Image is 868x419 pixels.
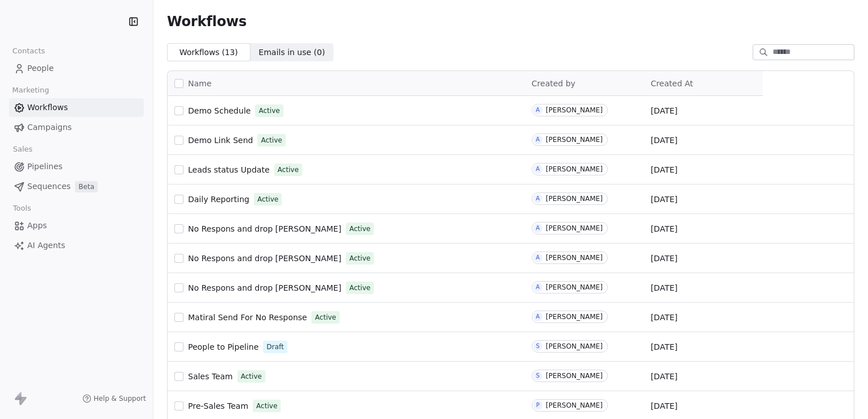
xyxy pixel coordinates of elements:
span: No Respons and drop [PERSON_NAME] [188,224,341,233]
span: Name [188,78,211,90]
div: [PERSON_NAME] [546,195,603,203]
span: Active [278,165,299,175]
span: Beta [75,181,98,192]
span: Campaigns [27,121,72,133]
div: [PERSON_NAME] [546,313,603,321]
span: [DATE] [650,400,677,412]
div: A [536,283,540,292]
span: Demo Link Send [188,136,253,145]
span: Pipelines [27,161,62,173]
span: AI Agents [27,240,65,252]
span: [DATE] [650,312,677,323]
span: [DATE] [650,223,677,234]
div: A [536,194,540,203]
span: People to Pipeline [188,342,258,351]
span: Contacts [7,43,50,60]
div: A [536,224,540,233]
div: A [536,106,540,115]
div: [PERSON_NAME] [546,165,603,173]
span: People [27,62,54,74]
a: Demo Schedule [188,105,251,116]
span: Workflows [27,102,68,114]
a: Demo Link Send [188,135,253,146]
a: Pipelines [9,157,144,176]
div: A [536,135,540,144]
span: Matiral Send For No Response [188,313,307,322]
span: [DATE] [650,194,677,205]
a: Apps [9,216,144,235]
span: Active [256,401,277,411]
div: A [536,312,540,321]
span: [DATE] [650,253,677,264]
span: Active [349,283,370,293]
span: Leads status Update [188,165,270,174]
span: Created by [532,79,575,88]
span: Emails in use ( 0 ) [258,47,325,58]
div: [PERSON_NAME] [546,401,603,409]
span: [DATE] [650,164,677,175]
div: [PERSON_NAME] [546,106,603,114]
span: Daily Reporting [188,195,249,204]
span: [DATE] [650,341,677,353]
div: S [536,371,540,380]
div: [PERSON_NAME] [546,283,603,291]
a: Workflows [9,98,144,117]
span: [DATE] [650,282,677,294]
span: Sales Team [188,372,233,381]
a: Campaigns [9,118,144,137]
a: Leads status Update [188,164,270,175]
span: Tools [8,200,36,217]
span: Demo Schedule [188,106,251,115]
span: Help & Support [94,394,146,403]
a: Sales Team [188,371,233,382]
a: Help & Support [82,394,146,403]
span: [DATE] [650,105,677,116]
span: Active [261,135,282,145]
a: People to Pipeline [188,341,258,353]
span: Sales [8,141,37,158]
a: Pre-Sales Team [188,400,248,412]
span: Active [241,371,262,382]
a: No Respons and drop [PERSON_NAME] [188,223,341,234]
div: A [536,165,540,174]
a: People [9,59,144,78]
span: Active [349,253,370,263]
a: No Respons and drop [PERSON_NAME] [188,282,341,294]
div: [PERSON_NAME] [546,372,603,380]
span: Apps [27,220,47,232]
a: SequencesBeta [9,177,144,196]
span: Marketing [7,82,54,99]
span: [DATE] [650,135,677,146]
span: [DATE] [650,371,677,382]
span: Sequences [27,181,70,192]
span: Pre-Sales Team [188,401,248,410]
div: A [536,253,540,262]
span: Active [257,194,278,204]
div: S [536,342,540,351]
span: Active [349,224,370,234]
span: Draft [266,342,283,352]
a: Daily Reporting [188,194,249,205]
div: P [536,401,540,410]
a: No Respons and drop [PERSON_NAME] [188,253,341,264]
span: No Respons and drop [PERSON_NAME] [188,254,341,263]
div: [PERSON_NAME] [546,136,603,144]
a: Matiral Send For No Response [188,312,307,323]
div: [PERSON_NAME] [546,342,603,350]
span: Active [315,312,336,322]
span: No Respons and drop [PERSON_NAME] [188,283,341,292]
span: Active [258,106,279,116]
a: AI Agents [9,236,144,255]
span: Workflows [167,14,247,30]
div: [PERSON_NAME] [546,224,603,232]
div: [PERSON_NAME] [546,254,603,262]
span: Created At [650,79,693,88]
